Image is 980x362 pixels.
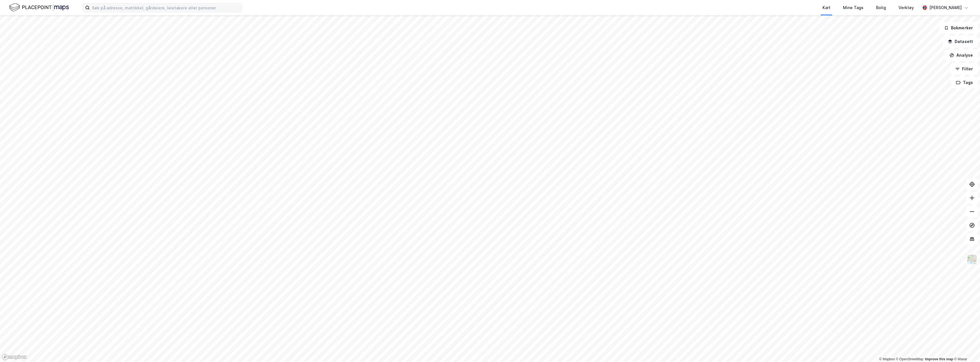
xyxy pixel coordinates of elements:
[951,77,978,88] button: Tags
[939,22,978,34] button: Bokmerker
[822,4,830,11] div: Kart
[952,335,980,362] iframe: Chat Widget
[876,4,886,11] div: Bolig
[925,357,953,361] a: Improve this map
[896,357,924,361] a: OpenStreetMap
[879,357,895,361] a: Mapbox
[952,335,980,362] div: Kontrollprogram for chat
[950,63,978,75] button: Filter
[943,36,978,47] button: Datasett
[843,4,863,11] div: Mine Tags
[945,50,978,61] button: Analyse
[967,254,977,265] img: Z
[90,3,242,12] input: Søk på adresse, matrikkel, gårdeiere, leietakere eller personer
[929,4,962,11] div: [PERSON_NAME]
[899,4,914,11] div: Verktøy
[2,354,27,360] a: Mapbox homepage
[9,3,69,13] img: logo.f888ab2527a4732fd821a326f86c7f29.svg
